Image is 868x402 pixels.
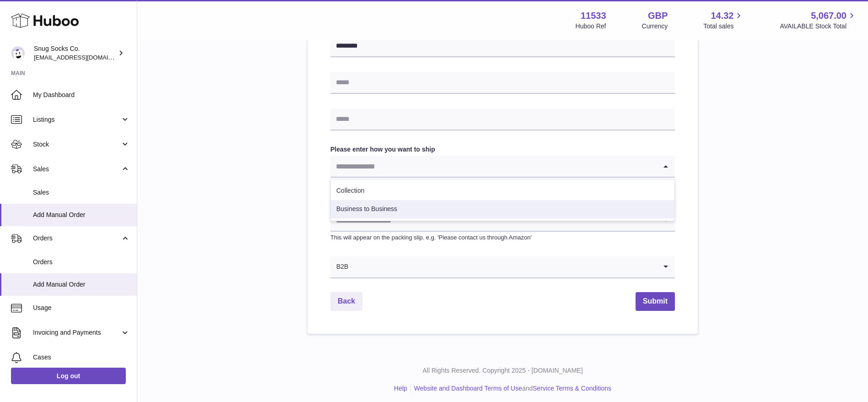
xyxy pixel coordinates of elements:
span: AVAILABLE Stock Total [780,22,857,31]
span: 5,067.00 [811,10,846,22]
span: Add Manual Order [33,280,130,289]
div: Search for option [330,256,675,278]
p: All Rights Reserved. Copyright 2025 - [DOMAIN_NAME] [145,366,861,375]
div: Currency [642,22,668,31]
span: Add Manual Order [33,211,130,219]
div: Search for option [330,210,675,232]
a: 14.32 Total sales [703,10,744,31]
label: Please enter how you want to ship [330,145,675,154]
a: Help [394,385,407,392]
a: 5,067.00 AVAILABLE Stock Total [780,10,857,31]
input: Search for option [330,156,657,177]
span: Stock [33,140,120,149]
button: Submit [636,292,675,311]
span: Sales [33,165,120,174]
strong: 11533 [581,10,606,22]
span: Usage [33,304,130,312]
span: Total sales [703,22,744,31]
li: Business to Business [331,200,674,218]
span: B2B [330,256,349,277]
p: This will appear on the packing slip. e.g. 'Please contact us through Amazon' [330,234,675,242]
li: and [411,384,611,393]
span: My Dashboard [33,91,130,99]
span: Cases [33,353,130,362]
input: Search for option [349,256,657,277]
li: Collection [331,182,674,200]
a: Log out [11,368,126,384]
a: Service Terms & Conditions [533,385,611,392]
a: Back [330,292,362,311]
span: Sales [33,188,130,197]
div: Snug Socks Co. [34,44,116,62]
span: 14.32 [711,10,733,22]
span: Invoicing and Payments [33,328,120,337]
div: Search for option [330,156,675,178]
a: Website and Dashboard Terms of Use [414,385,522,392]
span: Listings [33,115,120,124]
strong: GBP [648,10,668,22]
span: Orders [33,258,130,266]
div: Huboo Ref [576,22,606,31]
img: internalAdmin-11533@internal.huboo.com [11,46,25,60]
span: Orders [33,234,120,243]
span: [EMAIL_ADDRESS][DOMAIN_NAME] [34,54,135,61]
